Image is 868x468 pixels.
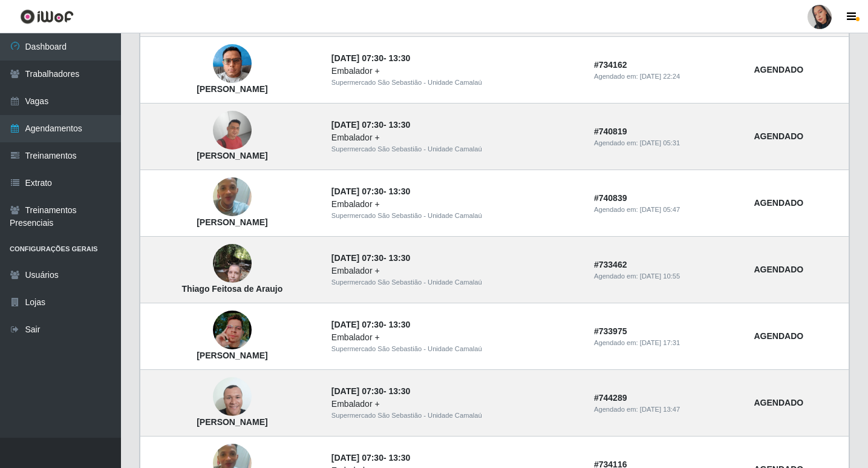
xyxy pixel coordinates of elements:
img: Rafael Marques De Pontes [213,38,252,90]
img: Carlos Eduardo Rodrigues do Nascimento [213,377,252,416]
time: [DATE] 17:31 [640,339,680,346]
time: [DATE] 07:30 [331,320,383,329]
strong: # 744289 [594,393,627,403]
strong: AGENDADO [754,198,803,208]
div: Embalador + [331,265,579,277]
time: 13:30 [389,453,411,463]
strong: - [331,186,410,196]
time: [DATE] 13:47 [640,406,680,413]
div: Supermercado São Sebastião - Unidade Camalaú [331,410,579,421]
time: 13:30 [389,120,411,130]
time: [DATE] 07:30 [331,386,383,396]
div: Agendado em: [594,338,740,348]
img: Antonio Bruno Pereira de Sena [213,296,252,365]
div: Embalador + [331,65,579,77]
time: [DATE] 07:30 [331,186,383,196]
strong: AGENDADO [754,65,803,74]
time: [DATE] 07:30 [331,253,383,263]
strong: AGENDADO [754,398,803,407]
strong: - [331,386,410,396]
img: Thiago Feitosa de Araujo [213,238,252,289]
div: Agendado em: [594,71,740,82]
time: 13:30 [389,320,411,329]
time: [DATE] 22:24 [640,73,680,80]
strong: [PERSON_NAME] [197,351,267,360]
strong: [PERSON_NAME] [197,84,267,94]
time: [DATE] 10:55 [640,272,680,280]
strong: - [331,253,410,263]
div: Supermercado São Sebastião - Unidade Camalaú [331,77,579,88]
strong: # 734162 [594,60,627,70]
time: 13:30 [389,186,411,196]
div: Embalador + [331,331,579,344]
strong: # 733975 [594,326,627,336]
strong: # 733462 [594,260,627,269]
time: 13:30 [389,253,411,263]
strong: # 740839 [594,193,627,203]
div: Agendado em: [594,138,740,148]
div: Supermercado São Sebastião - Unidade Camalaú [331,277,579,288]
time: [DATE] 07:30 [331,120,383,130]
strong: Thiago Feitosa de Araujo [182,284,283,294]
div: Embalador + [331,131,579,144]
time: [DATE] 07:30 [331,53,383,63]
strong: - [331,453,410,463]
img: CoreUI Logo [20,9,74,24]
time: [DATE] 05:47 [640,206,680,213]
time: [DATE] 07:30 [331,453,383,463]
strong: [PERSON_NAME] [197,151,267,160]
time: 13:30 [389,386,411,396]
div: Agendado em: [594,271,740,282]
strong: AGENDADO [754,331,803,341]
strong: - [331,320,410,329]
div: Embalador + [331,398,579,410]
div: Agendado em: [594,404,740,415]
div: Agendado em: [594,205,740,215]
strong: [PERSON_NAME] [197,217,267,227]
div: Embalador + [331,198,579,211]
strong: [PERSON_NAME] [197,417,267,427]
strong: - [331,120,410,130]
img: Alex Bruno dos Santos alves [213,163,252,232]
strong: AGENDADO [754,265,803,274]
div: Supermercado São Sebastião - Unidade Camalaú [331,344,579,354]
time: 13:30 [389,53,411,63]
strong: # 740819 [594,127,627,136]
div: Supermercado São Sebastião - Unidade Camalaú [331,144,579,154]
strong: - [331,53,410,63]
strong: AGENDADO [754,131,803,141]
img: Jonas Vieira da Silva [213,111,252,150]
div: Supermercado São Sebastião - Unidade Camalaú [331,211,579,221]
time: [DATE] 05:31 [640,139,680,147]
